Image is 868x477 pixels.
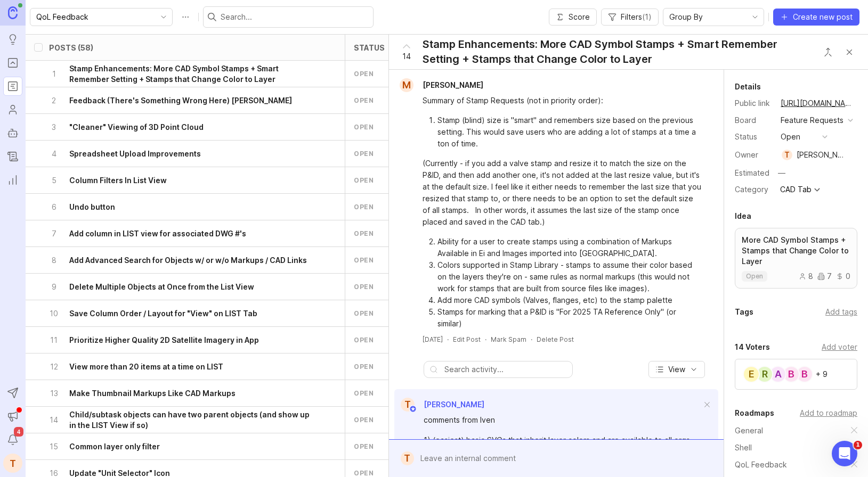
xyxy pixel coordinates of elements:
button: 6Undo button [49,194,314,220]
div: 14 Voters [735,341,770,353]
button: Send to Autopilot [3,383,22,402]
span: Score [569,12,590,22]
div: open [354,256,374,265]
button: 3"Cleaner" Viewing of 3D Point Cloud [49,114,314,140]
div: + 9 [816,371,828,378]
a: [DATE] [423,335,443,344]
input: QoL Feedback [36,11,154,23]
button: Close button [817,42,839,63]
div: 0 [836,273,850,280]
div: Add tags [825,306,857,318]
p: 8 [49,255,59,266]
a: Autopilot [3,124,22,143]
h6: Save Column Order / Layout for "View" on LIST Tab [69,308,257,319]
a: Shell [735,442,752,454]
div: open [354,389,374,398]
a: Reporting [3,170,22,190]
li: Colors supported in Stamp Library - stamps to assume their color based on the layers they're on -... [437,259,702,294]
div: R [756,366,773,383]
div: (Currently - if you add a valve stamp and resize it to match the size on the P&ID, and then add a... [423,158,702,228]
button: Create new post [773,9,859,26]
span: Group By [669,11,703,23]
button: 14Child/subtask objects can have two parent objects (and show up in the LIST View if so) [49,407,314,433]
div: Category [735,184,772,195]
span: View [668,364,685,375]
p: 14 [49,415,59,425]
div: Summary of Stamp Requests (not in priority order): [423,95,702,106]
div: CAD Tab [780,186,812,193]
div: open [354,96,374,105]
a: More CAD Symbol Stamps + Stamps that Change Color to Layeropen870 [735,228,857,289]
p: 12 [49,361,59,372]
div: open [354,282,374,291]
p: 15 [49,441,59,452]
button: 9Delete Multiple Objects at Once from the List View [49,274,314,300]
div: [PERSON_NAME] [797,149,845,161]
input: Search activity... [444,364,567,375]
a: T[PERSON_NAME] [394,398,484,412]
button: Mark Spam [491,335,526,344]
div: Delete Post [537,335,574,344]
h6: "Cleaner" Viewing of 3D Point Cloud [69,122,204,133]
li: Add more CAD symbols (Valves, flanges, etc) to the stamp palette [437,294,702,306]
button: 2Feedback (There's Something Wrong Here) [PERSON_NAME] [49,87,314,113]
div: · [485,335,486,344]
div: open [354,362,374,371]
div: T [401,398,415,412]
div: open [354,69,374,78]
h6: Undo button [69,202,115,212]
div: 7 [817,273,832,280]
div: Roadmaps [735,407,774,420]
div: B [783,366,800,383]
a: Ideas [3,30,22,49]
iframe: Intercom live chat [832,441,857,466]
p: More CAD Symbol Stamps + Stamps that Change Color to Layer [742,235,850,267]
h6: Column Filters In List View [69,175,167,186]
a: M[PERSON_NAME] [393,78,492,92]
span: Create new post [793,12,853,22]
a: General [735,425,763,437]
div: Posts (58) [49,44,93,52]
div: open [354,149,374,158]
div: · [447,335,449,344]
li: Stamps for marking that a P&ID is "For 2025 TA Reference Only" (or similar) [437,306,702,330]
button: View [648,361,705,378]
p: 11 [49,335,59,346]
div: Board [735,114,772,126]
p: 3 [49,122,59,133]
div: Add to roadmap [800,407,857,419]
h6: Spreadsheet Upload Improvements [69,149,201,159]
span: Filters [621,12,652,22]
button: T [3,454,22,473]
h6: Add column in LIST view for associated DWG #'s [69,228,246,239]
div: Status [735,131,772,143]
a: Changelog [3,147,22,166]
p: 6 [49,202,59,212]
a: [URL][DOMAIN_NAME] [777,96,857,110]
div: open [781,131,800,143]
button: 12View more than 20 items at a time on LIST [49,353,314,380]
button: 5Column Filters In List View [49,167,314,193]
div: Public link [735,97,772,109]
button: 10Save Column Order / Layout for "View" on LIST Tab [49,300,314,326]
div: comments from Iven [424,414,701,426]
h6: Child/subtask objects can have two parent objects (and show up in the LIST View if so) [69,409,314,431]
div: — [775,166,789,180]
li: Ability for a user to create stamps using a combination of Markups Available in Ei and Images imp... [437,236,702,259]
h6: Prioritize Higher Quality 2D Satellite Imagery in App [69,335,259,346]
div: open [354,415,374,424]
p: 5 [49,175,59,186]
div: toggle menu [663,8,764,26]
svg: toggle icon [747,13,764,21]
button: 15Common layer only filter [49,433,314,459]
button: 13Make Thumbnail Markups Like CAD Markups [49,380,314,406]
button: Close button [839,42,860,63]
div: open [354,309,374,318]
div: M [400,78,413,92]
div: A [769,366,786,383]
p: 9 [49,282,59,292]
div: open [354,229,374,238]
a: Roadmaps [3,77,22,96]
button: Announcements [3,407,22,426]
div: Stamp Enhancements: More CAD Symbol Stamps + Smart Remember Setting + Stamps that Change Color to... [423,37,812,67]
